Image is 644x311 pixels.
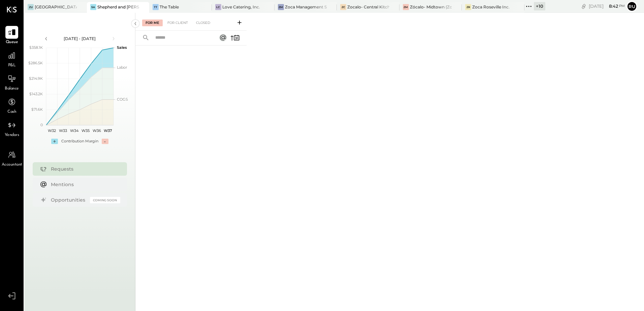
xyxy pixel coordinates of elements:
div: Sa [90,4,96,10]
div: ZM [403,4,409,10]
div: + [51,139,58,144]
button: Ru [626,1,637,12]
div: Shepherd and [PERSON_NAME] [97,4,139,10]
text: Labor [117,65,127,70]
div: TT [153,4,159,10]
div: ZR [465,4,471,10]
text: $143.2K [29,92,43,96]
div: copy link [580,3,587,10]
text: W35 [81,128,89,133]
span: Accountant [2,162,22,168]
div: Zócalo- Midtown (Zoca Inc.) [410,4,452,10]
text: COGS [117,97,128,102]
a: Balance [0,72,23,92]
div: Coming Soon [90,197,120,203]
span: Queue [6,39,18,45]
span: Balance [5,86,19,92]
div: ZM [278,4,284,10]
text: W34 [70,128,78,133]
div: Zocalo- Central Kitchen (Commissary) [347,4,389,10]
div: ZU [28,4,34,10]
text: $358.1K [29,45,43,50]
div: Zoca Management Services Inc [285,4,327,10]
span: P&L [8,63,16,69]
div: ZC [340,4,346,10]
div: For Me [142,20,163,26]
text: Sales [117,45,127,50]
div: The Table [160,4,179,10]
text: $286.5K [28,61,43,65]
text: $71.6K [31,107,43,112]
a: P&L [0,49,23,69]
div: Zoca Roseville Inc. [472,4,510,10]
div: For Client [164,20,191,26]
text: W33 [59,128,67,133]
a: Vendors [0,119,23,138]
text: $214.9K [29,76,43,81]
div: + 10 [534,2,545,10]
div: Love Catering, Inc. [222,4,260,10]
text: 0 [40,123,43,127]
div: Opportunities [51,197,87,203]
span: Cash [7,109,16,115]
div: [GEOGRAPHIC_DATA] [35,4,77,10]
div: [DATE] [589,3,625,9]
text: W37 [103,128,112,133]
a: Cash [0,96,23,115]
span: Vendors [5,132,19,138]
a: Accountant [0,148,23,168]
div: LC [215,4,221,10]
a: Queue [0,26,23,45]
div: Requests [51,166,117,172]
text: W32 [47,128,56,133]
div: [DATE] - [DATE] [51,36,108,41]
div: Mentions [51,181,117,188]
div: Contribution Margin [61,139,98,144]
div: Closed [193,20,214,26]
div: - [102,139,108,144]
text: W36 [92,128,101,133]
